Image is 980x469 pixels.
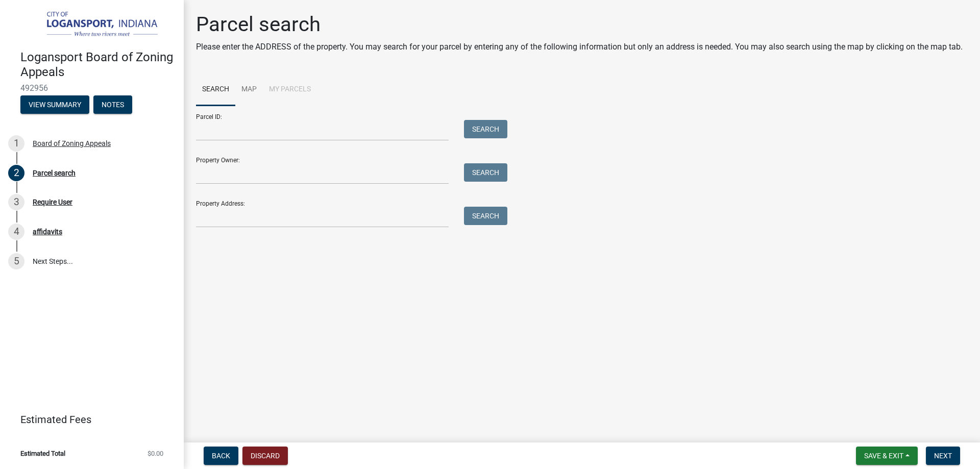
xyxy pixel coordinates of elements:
[8,135,24,152] div: 1
[196,73,235,106] a: Search
[8,224,24,240] div: 4
[20,450,65,457] span: Estimated Total
[8,165,24,181] div: 2
[196,12,963,37] h1: Parcel search
[864,452,903,460] span: Save & Exit
[204,447,238,465] button: Back
[196,41,963,53] p: Please enter the ADDRESS of the property. You may search for your parcel by entering any of the f...
[93,102,132,110] wm-modal-confirm: Notes
[20,102,89,110] wm-modal-confirm: Summary
[33,140,111,147] div: Board of Zoning Appeals
[235,73,263,106] a: Map
[20,11,167,39] img: City of Logansport, Indiana
[20,83,163,93] span: 492956
[464,207,507,225] button: Search
[934,452,952,460] span: Next
[212,452,230,460] span: Back
[8,409,167,430] a: Estimated Fees
[8,253,24,269] div: 5
[242,447,288,465] button: Discard
[148,450,163,457] span: $0.00
[856,447,918,465] button: Save & Exit
[926,447,960,465] button: Next
[93,95,132,114] button: Notes
[8,194,24,210] div: 3
[33,228,62,235] div: affidavits
[20,50,176,80] h4: Logansport Board of Zoning Appeals
[33,169,76,177] div: Parcel search
[464,120,507,138] button: Search
[33,199,72,206] div: Require User
[20,95,89,114] button: View Summary
[464,163,507,182] button: Search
